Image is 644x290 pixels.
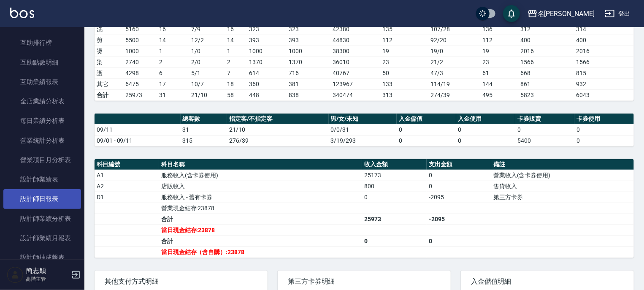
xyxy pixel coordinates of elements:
[225,35,247,46] td: 14
[518,35,574,46] td: 400
[287,24,330,35] td: 323
[157,89,189,100] td: 31
[3,92,81,111] a: 全店業績分析表
[362,181,427,192] td: 800
[189,24,225,35] td: 7 / 9
[189,57,225,68] td: 2 / 0
[380,46,428,57] td: 19
[491,159,634,170] th: 備註
[159,247,362,257] td: 當日現金結存（含自購）:23878
[518,79,574,89] td: 861
[491,170,634,181] td: 營業收入(含卡券使用)
[574,114,634,125] th: 卡券使用
[227,114,328,125] th: 指定客/不指定客
[456,114,515,125] th: 入金使用
[330,24,380,35] td: 42380
[380,57,428,68] td: 23
[3,150,81,170] a: 營業項目月分析表
[26,275,69,283] p: 高階主管
[574,35,634,46] td: 400
[159,159,362,170] th: 科目名稱
[95,68,123,79] td: 護
[518,57,574,68] td: 1566
[574,124,634,135] td: 0
[515,124,574,135] td: 0
[157,79,189,89] td: 17
[574,135,634,146] td: 0
[225,79,247,89] td: 18
[95,192,159,203] td: D1
[123,89,157,100] td: 25973
[95,159,159,170] th: 科目編號
[159,181,362,192] td: 店販收入
[225,68,247,79] td: 7
[95,159,634,258] table: a dense table
[515,135,574,146] td: 5400
[480,89,518,100] td: 495
[247,68,287,79] td: 614
[329,135,397,146] td: 3/19/293
[3,209,81,228] a: 設計師業績分析表
[515,114,574,125] th: 卡券販賣
[157,35,189,46] td: 14
[10,8,34,18] img: Logo
[330,35,380,46] td: 44830
[227,124,328,135] td: 21/10
[181,135,227,146] td: 315
[427,214,491,225] td: -2095
[123,35,157,46] td: 5500
[380,24,428,35] td: 135
[362,159,427,170] th: 收入金額
[3,170,81,189] a: 設計師業績表
[3,189,81,209] a: 設計師日報表
[480,46,518,57] td: 19
[159,203,362,214] td: 營業現金結存:23878
[247,79,287,89] td: 360
[95,114,634,146] table: a dense table
[330,89,380,100] td: 340474
[518,46,574,57] td: 2016
[427,192,491,203] td: -2095
[95,89,123,100] td: 合計
[123,24,157,35] td: 5160
[3,111,81,130] a: 每日業績分析表
[329,124,397,135] td: 0/0/31
[95,135,181,146] td: 09/01 - 09/11
[123,79,157,89] td: 6475
[95,170,159,181] td: A1
[574,57,634,68] td: 1566
[95,24,123,35] td: 洗
[427,181,491,192] td: 0
[287,68,330,79] td: 716
[480,79,518,89] td: 144
[3,53,81,72] a: 互助點數明細
[227,135,328,146] td: 276/39
[480,68,518,79] td: 61
[480,35,518,46] td: 112
[330,57,380,68] td: 36010
[480,24,518,35] td: 136
[159,236,362,247] td: 合計
[362,236,427,247] td: 0
[574,68,634,79] td: 815
[288,277,441,286] span: 第三方卡券明細
[287,89,330,100] td: 838
[427,236,491,247] td: 0
[538,8,595,19] div: 名[PERSON_NAME]
[225,46,247,57] td: 1
[247,89,287,100] td: 448
[380,68,428,79] td: 50
[225,57,247,68] td: 2
[574,46,634,57] td: 2016
[189,68,225,79] td: 5 / 1
[428,68,480,79] td: 47 / 3
[428,57,480,68] td: 21 / 2
[189,89,225,100] td: 21/10
[330,68,380,79] td: 40767
[480,57,518,68] td: 23
[287,35,330,46] td: 393
[189,35,225,46] td: 12 / 2
[574,89,634,100] td: 6043
[287,79,330,89] td: 381
[3,33,81,52] a: 互助排行榜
